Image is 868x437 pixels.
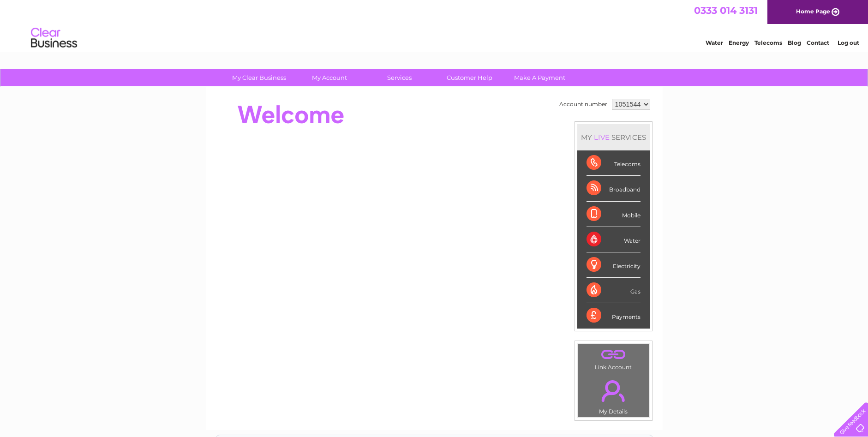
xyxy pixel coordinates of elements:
div: Broadband [587,176,641,201]
div: Clear Business is a trading name of Verastar Limited (registered in [GEOGRAPHIC_DATA] No. 3667643... [216,5,652,45]
a: . [581,347,647,363]
div: MY SERVICES [577,124,650,150]
a: . [581,375,647,407]
a: My Clear Business [221,69,297,86]
a: 0333 014 3131 [694,5,758,16]
a: My Account [291,69,367,86]
a: Make A Payment [502,69,578,86]
div: Electricity [587,252,641,278]
div: LIVE [592,133,611,142]
a: Customer Help [431,69,508,86]
img: logo.png [30,24,78,52]
div: Payments [587,303,641,328]
div: Gas [587,278,641,303]
td: My Details [578,372,649,418]
a: Energy [729,39,749,46]
a: Telecoms [754,39,782,46]
a: Contact [807,39,829,46]
a: Services [361,69,437,86]
td: Link Account [578,344,649,373]
a: Blog [788,39,801,46]
td: Account number [557,96,610,112]
div: Telecoms [587,150,641,176]
a: Log out [838,39,859,46]
div: Water [587,227,641,252]
a: Water [706,39,723,46]
div: Mobile [587,202,641,227]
